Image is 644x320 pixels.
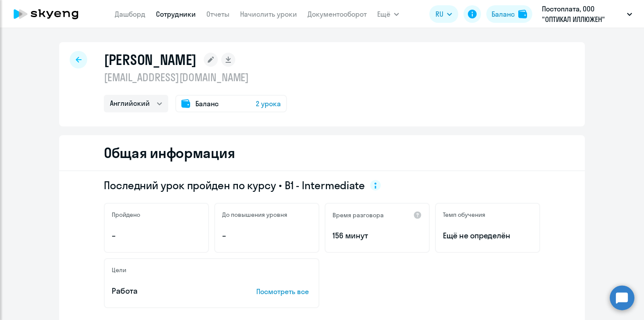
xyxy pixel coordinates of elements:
a: Дашборд [115,10,145,18]
button: Ещё [377,5,399,23]
h5: Цели [112,266,126,274]
a: Начислить уроки [240,10,297,18]
button: Постоплата, ООО "ОПТИКАЛ ИЛЛЮЖЕН" [538,4,637,25]
span: Баланс [195,98,219,109]
p: [EMAIL_ADDRESS][DOMAIN_NAME] [104,70,287,84]
h5: Время разговора [333,211,384,219]
h5: Пройдено [112,211,140,219]
p: – [112,230,201,241]
p: Работа [112,285,229,297]
span: 2 урока [256,98,281,109]
span: Ещё [377,9,390,19]
h5: Темп обучения [443,211,485,219]
span: Ещё не определён [443,230,532,241]
p: – [222,230,311,241]
h1: [PERSON_NAME] [104,51,197,68]
a: Документооборот [308,10,367,18]
a: Отчеты [206,10,230,18]
button: Балансbalance [486,5,532,23]
img: balance [518,10,527,18]
span: RU [435,9,443,19]
button: RU [429,5,458,23]
a: Сотрудники [156,10,196,18]
span: Последний урок пройден по курсу • B1 - Intermediate [104,178,365,192]
h2: Общая информация [104,144,235,162]
p: Постоплата, ООО "ОПТИКАЛ ИЛЛЮЖЕН" [542,4,623,25]
p: 156 минут [333,230,422,241]
p: Посмотреть все [256,286,311,297]
div: Баланс [492,9,515,19]
h5: До повышения уровня [222,211,287,219]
